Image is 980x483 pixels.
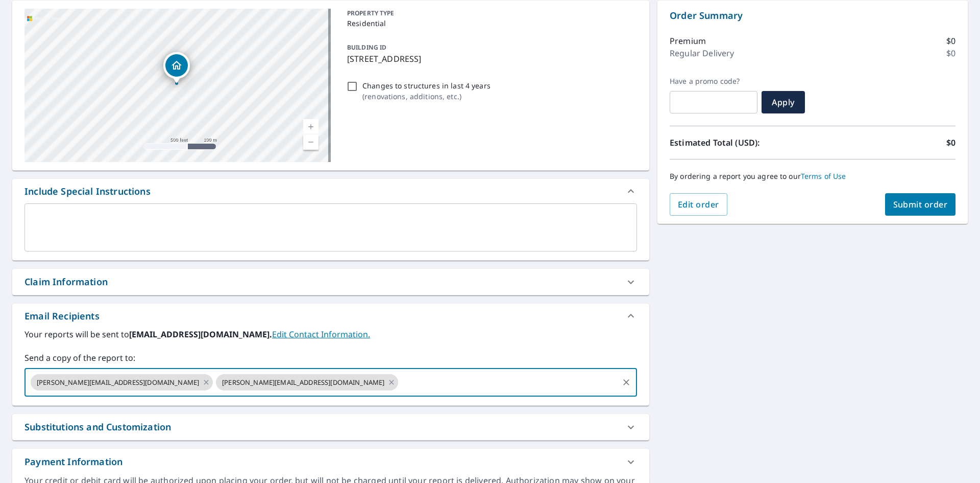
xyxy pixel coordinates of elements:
p: Regular Delivery [670,47,734,59]
button: Submit order [885,193,956,216]
b: [EMAIL_ADDRESS][DOMAIN_NAME]. [129,329,272,340]
p: Changes to structures in last 4 years [362,80,491,91]
button: Clear [619,375,633,389]
div: Include Special Instructions [12,179,649,203]
label: Send a copy of the report to: [24,352,637,364]
a: EditContactInfo [272,329,370,340]
div: Email Recipients [12,304,649,328]
div: Payment Information [24,455,122,469]
button: Apply [762,91,805,113]
p: ( renovations, additions, etc. ) [362,91,491,102]
div: Include Special Instructions [24,185,151,198]
p: $0 [946,35,955,47]
a: Current Level 16, Zoom In [303,119,318,134]
a: Current Level 16, Zoom Out [303,134,318,150]
label: Have a promo code? [670,77,757,86]
div: Substitutions and Customization [12,414,649,440]
a: Terms of Use [801,171,846,181]
span: [PERSON_NAME][EMAIL_ADDRESS][DOMAIN_NAME] [31,378,205,387]
p: $0 [946,136,955,149]
p: PROPERTY TYPE [347,9,633,18]
p: $0 [946,47,955,59]
p: Estimated Total (USD): [670,136,813,149]
label: Your reports will be sent to [24,328,637,340]
p: Premium [670,35,706,47]
div: Claim Information [24,275,108,289]
div: Claim Information [12,269,649,295]
div: Payment Information [12,449,649,475]
span: Submit order [893,199,948,210]
div: [PERSON_NAME][EMAIL_ADDRESS][DOMAIN_NAME] [31,374,213,390]
button: Edit order [670,193,727,216]
div: Substitutions and Customization [24,420,171,434]
p: Order Summary [670,9,955,22]
span: Edit order [678,199,719,210]
div: Email Recipients [24,309,100,323]
div: [PERSON_NAME][EMAIL_ADDRESS][DOMAIN_NAME] [216,374,398,390]
div: Dropped pin, building 1, Residential property, 5379 Kissimmee Rd Middleburg, PA 17842 [163,52,190,84]
p: [STREET_ADDRESS] [347,53,633,65]
p: Residential [347,18,633,29]
span: [PERSON_NAME][EMAIL_ADDRESS][DOMAIN_NAME] [216,378,390,387]
p: By ordering a report you agree to our [670,172,955,181]
span: Apply [770,97,797,108]
p: BUILDING ID [347,43,386,52]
